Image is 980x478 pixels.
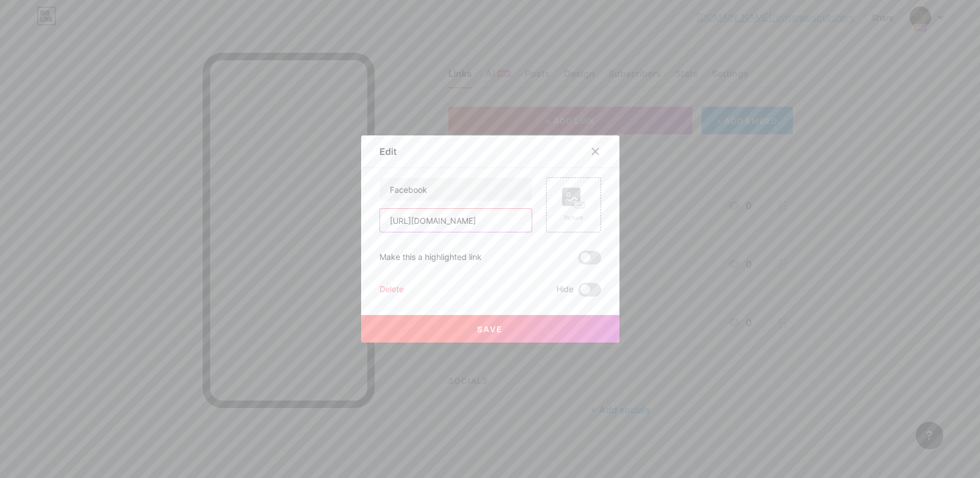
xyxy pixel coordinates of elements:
input: URL [380,209,532,232]
button: Save [361,315,619,343]
div: Picture [562,213,585,222]
div: Delete [379,283,404,297]
span: Save [477,324,503,334]
div: Edit [379,145,397,158]
span: Hide [556,283,574,297]
div: Make this a highlighted link [379,251,482,265]
input: Title [380,178,532,201]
